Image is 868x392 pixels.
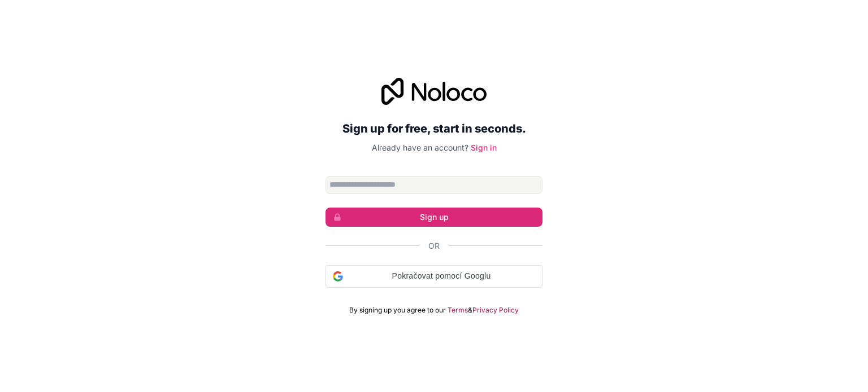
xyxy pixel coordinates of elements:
[325,176,542,194] input: Email address
[325,118,542,139] h2: Sign up for free, start in seconds.
[372,143,468,152] span: Already have an account?
[471,143,497,152] a: Sign in
[472,306,519,315] a: Privacy Policy
[468,306,472,315] span: &
[349,306,446,315] span: By signing up you agree to our
[348,270,535,282] span: Pokračovat pomocí Googlu
[325,265,542,288] div: Pokračovat pomocí Googlu
[325,208,542,227] button: Sign up
[448,306,468,315] a: Terms
[428,240,440,252] span: Or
